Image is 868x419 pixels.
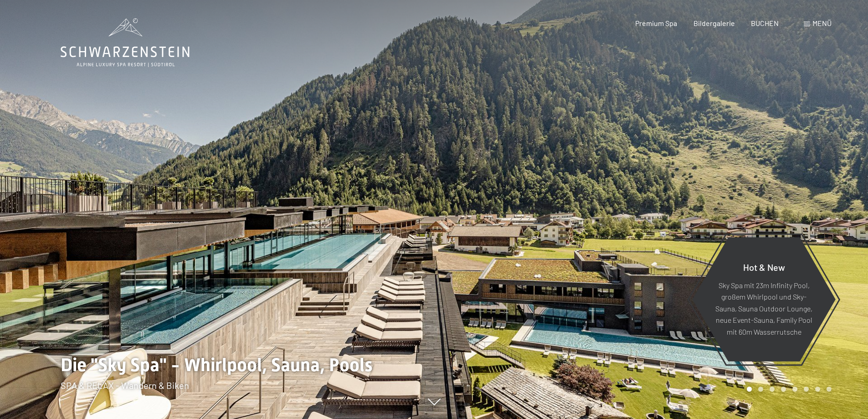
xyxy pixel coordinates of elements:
div: Carousel Page 3 [770,387,775,392]
a: Premium Spa [635,19,677,27]
div: Carousel Page 5 [792,387,797,392]
span: Hot & New [743,261,785,272]
div: Carousel Page 1 (Current Slide) [747,387,752,392]
div: Carousel Pagination [744,387,832,392]
a: BUCHEN [751,19,779,27]
div: Carousel Page 2 [758,387,763,392]
div: Carousel Page 4 [781,387,786,392]
div: Carousel Page 8 [827,387,832,392]
div: Carousel Page 6 [804,387,809,392]
a: Bildergalerie [693,19,735,27]
div: Carousel Page 7 [815,387,820,392]
a: Hot & New Sky Spa mit 23m Infinity Pool, großem Whirlpool und Sky-Sauna, Sauna Outdoor Lounge, ne... [692,237,836,362]
p: Sky Spa mit 23m Infinity Pool, großem Whirlpool und Sky-Sauna, Sauna Outdoor Lounge, neue Event-S... [714,279,813,337]
span: Menü [812,19,832,27]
